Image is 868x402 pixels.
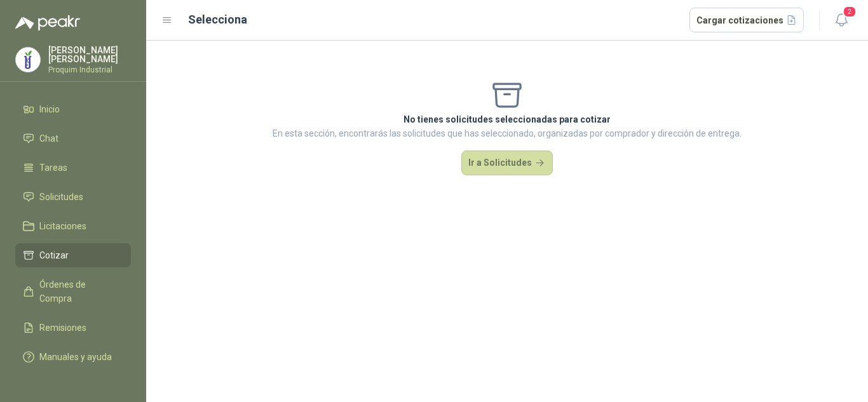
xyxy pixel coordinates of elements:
p: En esta sección, encontrarás las solicitudes que has seleccionado, organizadas por comprador y di... [273,126,742,140]
span: Solicitudes [39,190,83,204]
span: Órdenes de Compra [39,278,119,305]
span: Tareas [39,161,67,175]
span: Inicio [39,102,60,116]
a: Licitaciones [15,214,131,238]
span: Licitaciones [39,219,86,233]
p: Proquim Industrial [48,66,131,74]
button: Cargar cotizaciones [689,8,804,33]
span: Cotizar [39,248,69,262]
p: No tienes solicitudes seleccionadas para cotizar [273,112,742,126]
button: Ir a Solicitudes [461,151,553,176]
span: 2 [843,6,857,18]
h2: Selecciona [188,11,247,29]
a: Órdenes de Compra [15,272,131,311]
a: Manuales y ayuda [15,345,131,369]
span: Remisiones [39,321,86,335]
a: Cotizar [15,243,131,267]
img: Logo peakr [15,15,80,30]
a: Chat [15,126,131,151]
button: 2 [830,9,853,32]
p: [PERSON_NAME] [PERSON_NAME] [48,46,131,64]
img: Company Logo [16,48,40,72]
span: Manuales y ayuda [39,350,112,364]
a: Solicitudes [15,185,131,209]
a: Inicio [15,97,131,121]
span: Chat [39,131,58,145]
a: Tareas [15,156,131,180]
a: Remisiones [15,316,131,340]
